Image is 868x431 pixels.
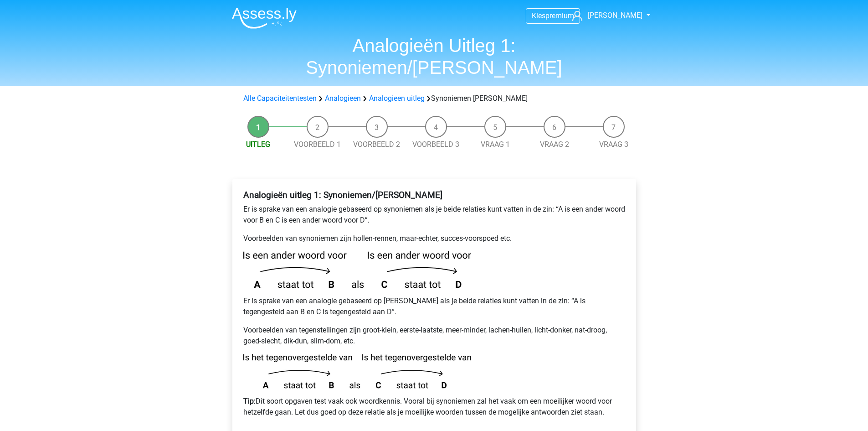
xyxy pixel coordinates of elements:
[243,354,471,389] img: analogies_pattern1_2.png
[532,11,545,20] span: Kies
[588,11,642,20] span: [PERSON_NAME]
[246,140,270,149] a: Uitleg
[232,7,297,29] img: Assessly
[412,140,459,149] a: Voorbeeld 3
[225,35,644,78] h1: Analogieën Uitleg 1: Synoniemen/[PERSON_NAME]
[526,10,580,22] a: Kiespremium
[243,204,625,226] p: Er is sprake van een analogie gebaseerd op synoniemen als je beide relaties kunt vatten in de zin...
[599,140,628,149] a: Vraag 3
[243,397,256,405] b: Tip:
[540,140,569,149] a: Vraag 2
[294,140,341,149] a: Voorbeeld 1
[243,190,442,200] b: Analogieën uitleg 1: Synoniemen/[PERSON_NAME]
[240,93,629,104] div: Synoniemen [PERSON_NAME]
[369,94,425,103] a: Analogieen uitleg
[481,140,510,149] a: Vraag 1
[569,10,643,21] a: [PERSON_NAME]
[243,296,625,317] p: Er is sprake van een analogie gebaseerd op [PERSON_NAME] als je beide relaties kunt vatten in de ...
[243,325,625,347] p: Voorbeelden van tegenstellingen zijn groot-klein, eerste-laatste, meer-minder, lachen-huilen, lic...
[325,94,361,103] a: Analogieen
[545,11,574,20] span: premium
[243,251,471,288] img: analogies_pattern1.png
[243,396,625,418] p: Dit soort opgaven test vaak ook woordkennis. Vooral bij synoniemen zal het vaak om een moeilijker...
[243,233,625,244] p: Voorbeelden van synoniemen zijn hollen-rennen, maar-echter, succes-voorspoed etc.
[243,94,317,103] a: Alle Capaciteitentesten
[353,140,400,149] a: Voorbeeld 2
